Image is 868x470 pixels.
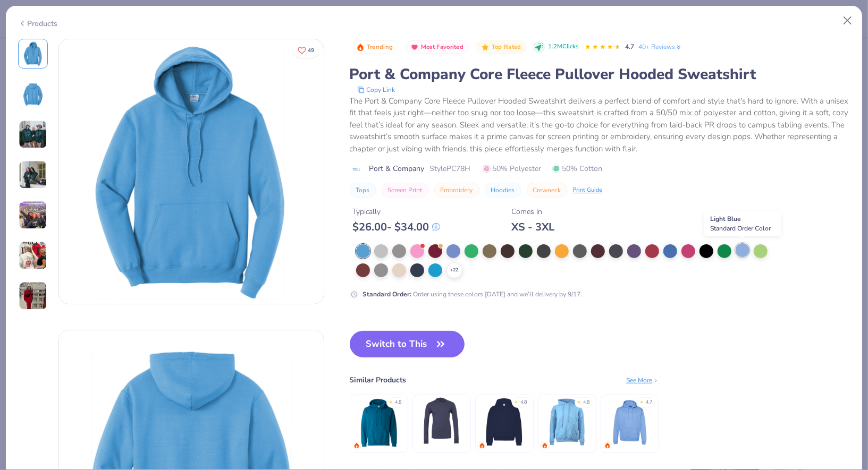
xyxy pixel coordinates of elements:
span: Style PC78H [430,163,471,174]
img: trending.gif [479,442,485,449]
div: Order using these colors [DATE] and we’ll delivery by 9/17. [363,289,583,299]
img: trending.gif [542,442,548,449]
span: 50% Polyester [483,163,542,174]
img: trending.gif [353,442,360,449]
img: User generated content [19,201,47,229]
span: Port & Company [369,163,425,174]
div: Light Blue [704,211,781,236]
div: Products [18,18,58,29]
img: Fresh Prints Bond St Hoodie [542,397,592,447]
img: trending.gif [604,442,611,449]
div: 4.7 Stars [585,39,621,56]
span: Standard Order Color [710,224,771,233]
img: Trending sort [356,43,365,52]
div: ★ [515,399,519,403]
img: User generated content [19,160,47,189]
div: XS - 3XL [512,220,555,234]
button: Embroidery [434,183,479,198]
span: + 22 [450,267,458,274]
button: Close [838,11,858,31]
span: 49 [308,48,314,53]
a: 40+ Reviews [638,42,682,52]
span: 50% Cotton [552,163,603,174]
strong: Standard Order : [363,290,412,298]
img: Most Favorited sort [410,43,419,52]
img: User generated content [19,281,47,310]
button: Badge Button [476,40,527,54]
span: Top Rated [492,44,521,50]
img: Bella + Canvas Unisex Jersey Long Sleeve Hoodie [416,397,467,447]
div: 4.8 [584,399,590,406]
div: ★ [577,399,582,403]
span: 4.7 [625,42,634,51]
img: Gildan Adult Heavy Blend 8 Oz. 50/50 Hooded Sweatshirt [353,397,404,447]
button: Tops [350,183,376,198]
span: 1.2M Clicks [548,42,578,52]
div: $ 26.00 - $ 34.00 [353,220,440,234]
img: Front [20,41,46,66]
img: Hanes Unisex 7.8 Oz. Ecosmart 50/50 Pullover Hooded Sweatshirt [604,397,655,447]
img: brand logo [350,165,364,174]
div: Comes In [512,206,555,217]
button: Badge Button [351,40,399,54]
div: ★ [640,399,644,403]
img: Front [59,39,324,304]
div: Print Guide [573,186,603,195]
span: Most Favorited [421,44,464,50]
div: See More [627,375,659,385]
div: Similar Products [350,374,407,386]
button: Switch to This [350,331,465,357]
button: Screen Print [382,183,429,198]
div: Typically [353,206,440,217]
img: User generated content [19,120,47,149]
img: Top Rated sort [481,43,490,52]
button: Crewneck [527,183,568,198]
div: 4.7 [646,399,653,406]
img: Fresh Prints Boston Heavyweight Hoodie [479,397,529,447]
span: Trending [367,44,393,50]
button: Badge Button [405,40,469,54]
img: Back [20,81,46,107]
div: Port & Company Core Fleece Pullover Hooded Sweatshirt [350,64,850,84]
button: Hoodies [485,183,521,198]
div: ★ [389,399,393,403]
div: 4.8 [395,399,402,406]
button: copy to clipboard [354,84,399,95]
div: The Port & Company Core Fleece Pullover Hooded Sweatshirt delivers a perfect blend of comfort and... [350,95,850,155]
img: User generated content [19,241,47,270]
button: Like [293,42,319,58]
div: 4.8 [521,399,527,406]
